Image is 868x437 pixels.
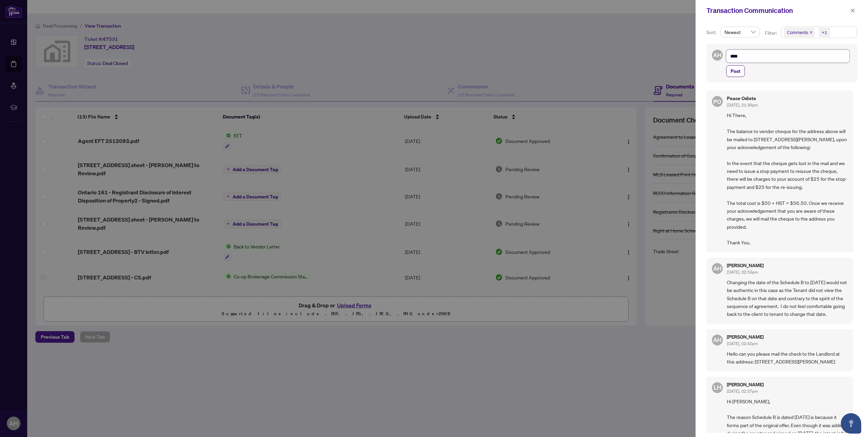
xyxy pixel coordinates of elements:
span: AH [713,51,721,60]
span: close [809,31,813,34]
span: [DATE], 01:39pm [727,102,758,108]
span: [DATE], 02:53pm [727,270,758,275]
p: Sort: [706,29,718,36]
h5: [PERSON_NAME] [727,335,764,339]
div: Transaction Communication [706,5,848,16]
span: Hello can you please mail the check to the Landlord at this address: [STREET_ADDRESS][PERSON_NAME] [727,350,848,366]
p: Filter: [765,29,778,37]
span: Comments [787,29,808,36]
span: Changing the date of the Schedule B to [DATE] would not be authentic in this case as the Tenant d... [727,278,848,318]
h5: [PERSON_NAME] [727,382,764,387]
span: [DATE], 02:37pm [727,389,758,394]
div: +1 [822,29,827,36]
span: Newest [724,27,755,37]
h5: [PERSON_NAME] [727,263,764,268]
span: Comments [784,28,815,37]
span: close [850,8,855,13]
span: LH [714,383,721,392]
span: PO [713,97,721,106]
button: Post [726,65,745,77]
h5: Peace Odiete [727,96,758,101]
span: [DATE], 02:42pm [727,341,758,346]
span: AH [713,264,721,273]
span: Post [731,66,740,77]
span: AH [713,336,721,344]
button: Open asap [841,413,861,434]
span: Hi There, The balance to vendor cheque for the address above will be mailed to [STREET_ADDRESS][P... [727,111,848,246]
